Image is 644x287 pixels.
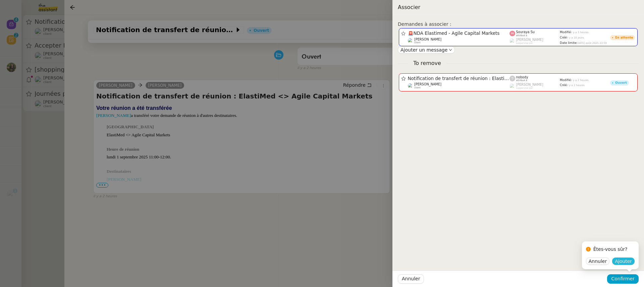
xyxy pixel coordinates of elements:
[398,20,639,28] div: Demandes à associer :
[408,30,414,36] span: 🚨
[408,76,510,81] span: Notification de transfert de réunion : ElastiMed <> Agile Capital Markets
[509,83,515,89] img: users%2FoFdbodQ3TgNoWt9kP3GXAs5oaCq1%2Favatar%2Fprofile-pic.png
[611,275,635,283] span: Confirmer
[560,30,571,34] span: Modifié
[414,82,441,86] span: [PERSON_NAME]
[408,38,510,44] app-user-detailed-label: client
[516,83,543,86] span: [PERSON_NAME]
[615,258,632,265] span: Ajouter
[615,81,627,84] div: Ouvert
[560,41,577,45] span: Date limite
[509,83,560,89] app-user-label: suppervisé par
[516,42,533,45] span: suppervisé par
[589,258,607,265] span: Annuler
[571,79,589,82] span: il y a 2 heures
[607,274,639,284] button: Confirmer
[408,82,510,89] app-user-detailed-label: client
[509,38,515,44] img: users%2FoFdbodQ3TgNoWt9kP3GXAs5oaCq1%2Favatar%2Fprofile-pic.png
[571,31,589,34] span: il y a 3 heures
[408,83,414,89] img: users%2FXPWOVq8PDVf5nBVhDcXguS2COHE3%2Favatar%2F3f89dc26-16aa-490f-9632-b2fdcfc735a1
[516,79,527,82] span: attribué à
[560,36,567,39] span: Créé
[560,83,567,87] span: Créé
[516,75,528,79] span: nobody
[398,274,424,284] button: Annuler
[408,31,510,36] span: NDA Elastimed - Agile Capital Markets
[398,4,420,10] span: Associer
[593,245,628,253] div: Êtes-vous sûr?
[586,258,609,265] button: Annuler
[509,38,560,45] app-user-label: suppervisé par
[509,31,515,37] img: svg
[567,36,584,39] span: il y a 18 jours
[560,78,571,82] span: Modifié
[408,38,414,44] img: users%2FXPWOVq8PDVf5nBVhDcXguS2COHE3%2Favatar%2F3f89dc26-16aa-490f-9632-b2fdcfc735a1
[402,275,420,283] span: Annuler
[516,38,543,42] span: [PERSON_NAME]
[414,38,441,41] span: [PERSON_NAME]
[577,42,607,45] span: [DATE] août 2025 23:59
[400,47,447,53] span: Ajouter un message
[612,258,635,265] button: Ajouter
[408,59,446,68] span: To remove
[509,30,560,37] app-user-label: attribué à
[516,87,533,89] span: suppervisé par
[414,41,421,44] span: client
[398,46,455,54] button: Ajouter un message
[516,34,527,37] span: attribué à
[516,30,535,34] span: Souraya Su
[509,75,560,82] app-user-label: attribué à
[567,84,585,87] span: il y a 2 heures
[414,86,421,89] span: client
[615,36,633,39] div: En attente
